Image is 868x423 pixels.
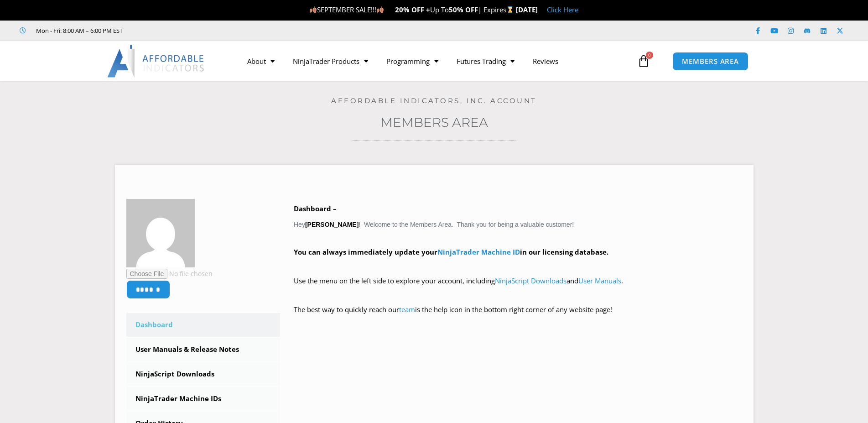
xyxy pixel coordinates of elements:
[547,5,578,14] a: Click Here
[331,96,537,105] a: Affordable Indicators, Inc. Account
[310,6,317,13] img: 🍂
[447,51,524,72] a: Futures Trading
[126,362,281,386] a: NinjaScript Downloads
[449,5,478,14] strong: 50% OFF
[516,5,538,14] strong: [DATE]
[126,313,281,337] a: Dashboard
[126,199,195,267] img: e7f1cd1f8cc81c4d84a0743f092a274c25d70807a20f274be4938e7c732ba15b
[238,51,635,72] nav: Menu
[309,5,516,14] span: SEPTEMBER SALE!!! Up To | Expires
[34,25,123,36] span: Mon - Fri: 8:00 AM – 6:00 PM EST
[380,115,488,130] a: Members Area
[624,48,664,74] a: 0
[284,51,377,72] a: NinjaTrader Products
[107,45,205,78] img: LogoAI | Affordable Indicators – NinjaTrader
[238,51,284,72] a: About
[294,204,337,213] b: Dashboard –
[524,51,567,72] a: Reviews
[126,338,281,361] a: User Manuals & Release Notes
[135,26,272,35] iframe: Customer reviews powered by Trustpilot
[294,247,608,256] strong: You can always immediately update your in our licensing database.
[399,305,415,314] a: team
[395,5,430,14] strong: 20% OFF +
[672,52,748,71] a: MEMBERS AREA
[507,6,514,13] img: ⌛
[682,58,739,65] span: MEMBERS AREA
[495,276,567,285] a: NinjaScript Downloads
[437,247,520,256] a: NinjaTrader Machine ID
[126,387,281,411] a: NinjaTrader Machine IDs
[377,6,384,13] img: 🍂
[305,221,359,228] strong: [PERSON_NAME]
[578,276,621,285] a: User Manuals
[294,303,742,329] p: The best way to quickly reach our is the help icon in the bottom right corner of any website page!
[646,52,653,59] span: 0
[294,275,742,300] p: Use the menu on the left side to explore your account, including and .
[294,203,742,329] div: Hey ! Welcome to the Members Area. Thank you for being a valuable customer!
[377,51,447,72] a: Programming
